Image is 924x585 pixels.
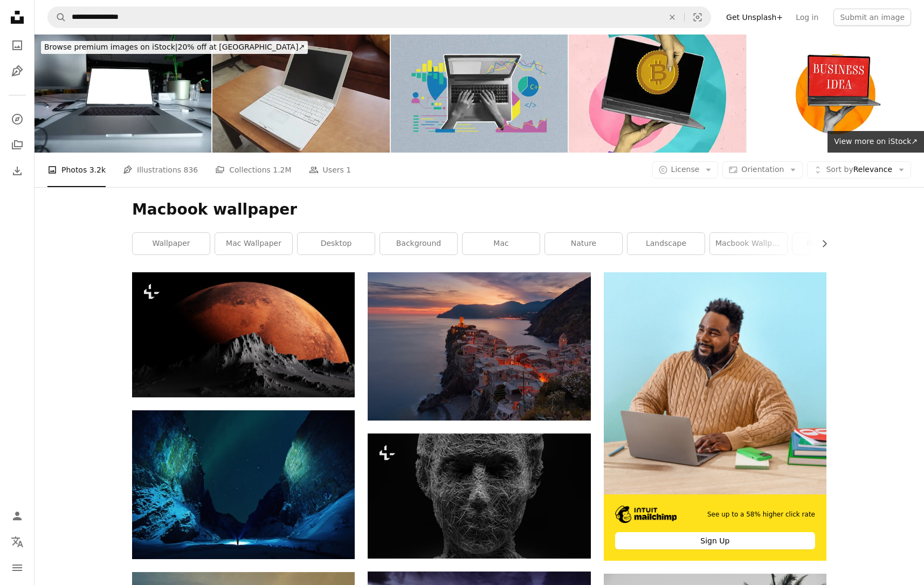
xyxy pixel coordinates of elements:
img: a black and white photo of a man's face [368,433,590,559]
a: desktop [298,233,375,254]
a: a black and white photo of a man's face [368,491,590,501]
a: Log in [789,9,825,26]
button: Sort byRelevance [807,161,911,178]
span: Sort by [826,165,853,174]
img: file-1722962830841-dea897b5811bimage [604,272,826,494]
span: License [671,165,700,174]
form: Find visuals sitewide [47,6,711,28]
a: background [380,233,457,254]
a: a red moon rising over the top of a mountain [132,330,355,340]
button: Submit an image [833,9,911,26]
a: Users 1 [309,153,351,187]
a: Photos [6,35,28,56]
img: old white macbook with black screen isolated and blurred background [212,35,389,153]
a: Explore [6,108,28,130]
span: See up to a 58% higher click rate [707,510,815,519]
a: wallpaper [133,233,210,254]
button: License [652,161,719,178]
span: 1 [346,164,351,176]
span: 20% off at [GEOGRAPHIC_DATA] ↗ [44,43,305,51]
a: northern lights [132,480,355,490]
a: View more on iStock↗ [828,131,924,153]
a: landscape [628,233,705,254]
span: 836 [184,164,198,176]
span: View more on iStock ↗ [834,137,918,146]
div: Sign Up [615,532,815,549]
a: aerial view of village on mountain cliff during orange sunset [368,341,590,351]
a: Log in / Sign up [6,505,28,527]
a: Illustrations 836 [123,153,198,187]
button: Search Unsplash [48,7,66,27]
a: Download History [6,160,28,182]
img: Composite photo collage of hand hold macbook device business idea thought finding solution succes... [747,35,924,153]
a: Collections 1.2M [215,153,291,187]
a: nature [545,233,622,254]
img: Composite photo collage of hands type macbook keyboard screen interface settings statistics chart... [391,35,568,153]
a: 8k wallpaper [792,233,870,254]
img: Vertical photo collage of people hands hold macbook device bitcoin coin earnings freelance miner ... [569,35,746,153]
a: macbook wallpaper aesthetic [710,233,787,254]
a: See up to a 58% higher click rateSign Up [604,272,826,561]
h1: Macbook wallpaper [132,200,826,219]
a: mac wallpaper [215,233,292,254]
img: file-1690386555781-336d1949dad1image [615,506,677,523]
a: mac [463,233,540,254]
img: MacBook Mockup in office [35,35,211,153]
button: Clear [660,7,684,27]
span: Relevance [826,164,892,175]
button: Language [6,531,28,553]
img: a red moon rising over the top of a mountain [132,272,355,397]
span: Browse premium images on iStock | [44,43,177,51]
img: aerial view of village on mountain cliff during orange sunset [368,272,590,421]
button: Visual search [685,7,711,27]
button: Orientation [722,161,803,178]
a: Browse premium images on iStock|20% off at [GEOGRAPHIC_DATA]↗ [35,35,314,60]
a: Get Unsplash+ [720,9,789,26]
span: 1.2M [273,164,291,176]
button: scroll list to the right [815,233,826,254]
img: northern lights [132,410,355,559]
a: Illustrations [6,60,28,82]
span: Orientation [741,165,784,174]
a: Collections [6,134,28,156]
button: Menu [6,557,28,579]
